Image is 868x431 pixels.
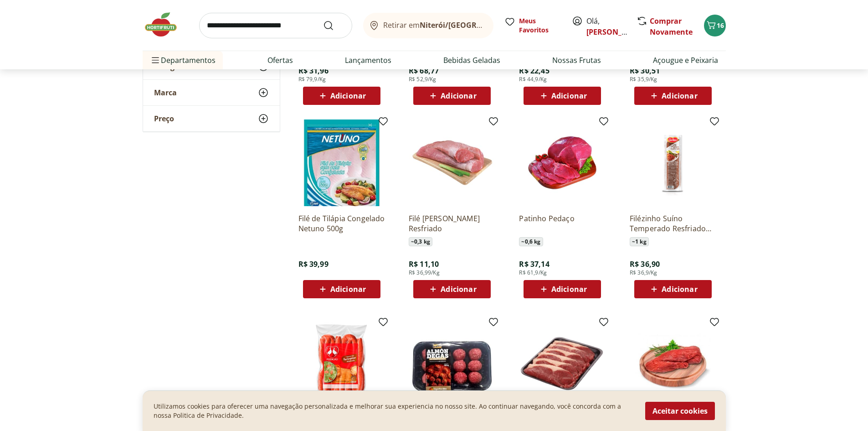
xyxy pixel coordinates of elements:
[519,320,606,407] img: Bife de Contrafilé
[443,55,500,66] a: Bebidas Geladas
[143,80,280,105] button: Marca
[154,402,634,420] p: Utilizamos cookies para oferecer uma navegação personalizada e melhorar sua experiencia no nosso ...
[409,259,439,269] span: R$ 11,10
[409,320,495,407] img: Almôndega Bovina Resfriada Best Beef 360g
[441,92,476,99] span: Adicionar
[199,13,352,38] input: search
[150,49,216,71] span: Departamentos
[552,55,601,66] a: Nossas Frutas
[345,55,391,66] a: Lançamentos
[519,269,547,276] span: R$ 61,9/Kg
[519,119,606,206] img: Patinho Pedaço
[420,20,524,30] b: Niterói/[GEOGRAPHIC_DATA]
[519,259,549,269] span: R$ 37,14
[551,286,587,293] span: Adicionar
[717,21,724,30] span: 16
[519,237,543,246] span: ~ 0,6 kg
[519,76,547,83] span: R$ 44,9/Kg
[409,213,495,234] a: Filé [PERSON_NAME] Resfriado
[267,55,293,66] a: Ofertas
[383,21,484,29] span: Retirar em
[323,20,345,31] button: Submit Search
[298,320,385,407] img: Linguiça Portuguesa Perdigão 200g
[413,87,491,105] button: Adicionar
[303,280,380,298] button: Adicionar
[143,11,188,38] img: Hortifruti
[154,88,177,97] span: Marca
[586,16,627,37] span: Olá,
[409,237,432,246] span: ~ 0,3 kg
[630,259,660,269] span: R$ 36,90
[150,49,161,71] button: Menu
[363,13,493,38] button: Retirar emNiterói/[GEOGRAPHIC_DATA]
[524,87,601,105] button: Adicionar
[524,280,601,298] button: Adicionar
[409,269,440,276] span: R$ 36,99/Kg
[519,213,606,234] a: Patinho Pedaço
[662,92,697,99] span: Adicionar
[303,87,380,105] button: Adicionar
[504,16,561,35] a: Meus Favoritos
[154,114,174,123] span: Preço
[586,27,646,37] a: [PERSON_NAME]
[330,286,366,293] span: Adicionar
[298,119,385,206] img: Filé de Tilápia Congelado Netuno 500g
[634,87,712,105] button: Adicionar
[441,286,476,293] span: Adicionar
[645,402,715,420] button: Aceitar cookies
[519,66,549,76] span: R$ 22,45
[653,55,718,66] a: Açougue e Peixaria
[519,16,561,35] span: Meus Favoritos
[409,119,495,206] img: Filé Mignon Suíno Resfriado
[330,92,366,99] span: Adicionar
[630,320,716,407] img: Filé Mignon em Pedaços Kg
[298,76,326,83] span: R$ 79,9/Kg
[630,237,649,246] span: ~ 1 kg
[630,119,716,206] img: Filézinho Suíno Temperado Resfriado Sulita
[298,213,385,234] a: Filé de Tilápia Congelado Netuno 500g
[551,92,587,99] span: Adicionar
[143,106,280,131] button: Preço
[662,286,697,293] span: Adicionar
[630,76,657,83] span: R$ 35,9/Kg
[630,213,716,234] a: Filézinho Suíno Temperado Resfriado Sulita
[413,280,491,298] button: Adicionar
[650,16,693,37] a: Comprar Novamente
[634,280,712,298] button: Adicionar
[409,76,437,83] span: R$ 52,9/Kg
[298,259,329,269] span: R$ 39,99
[704,15,726,36] button: Carrinho
[298,66,329,76] span: R$ 31,96
[630,269,657,276] span: R$ 36,9/Kg
[409,66,439,76] span: R$ 68,77
[630,66,660,76] span: R$ 30,51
